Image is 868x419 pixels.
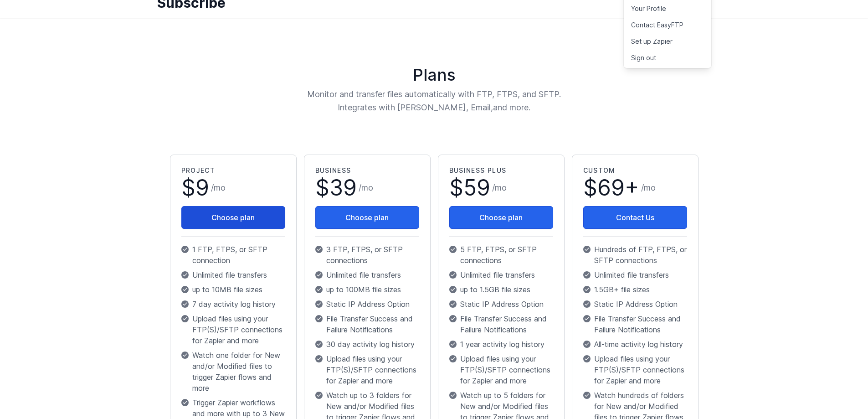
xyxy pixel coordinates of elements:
[449,353,553,386] p: Upload files using your FTP(S)/SFTP connections for Zapier and more
[359,181,373,194] span: /
[315,244,419,266] p: 3 FTP, FTPS, or SFTP connections
[449,166,553,175] h2: Business Plus
[583,269,687,280] p: Unlimited file transfers
[211,181,226,194] span: /
[449,206,553,229] button: Choose plan
[583,244,687,266] p: Hundreds of FTP, FTPS, or SFTP connections
[214,183,226,192] span: mo
[181,350,285,393] p: Watch one folder for New and/or Modified files to trigger Zapier flows and more
[315,299,419,310] p: Static IP Address Option
[624,50,711,66] a: Sign out
[624,17,711,33] a: Contact EasyFTP
[315,166,419,175] h2: Business
[315,177,357,199] span: $
[449,313,553,335] p: File Transfer Success and Failure Notifications
[315,339,419,350] p: 30 day activity log history
[449,299,553,310] p: Static IP Address Option
[449,339,553,350] p: 1 year activity log history
[181,269,285,280] p: Unlimited file transfers
[583,284,687,295] p: 1.5GB+ file sizes
[256,88,613,114] p: Monitor and transfer files automatically with FTP, FTPS, and SFTP. Integrates with [PERSON_NAME],...
[463,174,490,201] span: 59
[583,353,687,386] p: Upload files using your FTP(S)/SFTP connections for Zapier and more
[315,313,419,335] p: File Transfer Success and Failure Notifications
[181,166,285,175] h2: Project
[315,206,419,229] button: Choose plan
[641,181,656,194] span: /
[822,373,857,408] iframe: Drift Widget Chat Controller
[181,313,285,346] p: Upload files using your FTP(S)/SFTP connections for Zapier and more
[583,339,687,350] p: All-time activity log history
[315,269,419,280] p: Unlimited file transfers
[166,66,702,84] h1: Plans
[329,174,357,201] span: 39
[195,174,209,201] span: 9
[181,177,209,199] span: $
[449,177,490,199] span: $
[449,244,553,266] p: 5 FTP, FTPS, or SFTP connections
[583,166,687,175] h2: Custom
[495,183,507,192] span: mo
[583,299,687,310] p: Static IP Address Option
[315,284,419,295] p: up to 100MB file sizes
[181,206,285,229] button: Choose plan
[181,284,285,295] p: up to 10MB file sizes
[583,313,687,335] p: File Transfer Success and Failure Notifications
[315,353,419,386] p: Upload files using your FTP(S)/SFTP connections for Zapier and more
[624,0,711,17] a: Your Profile
[492,181,507,194] span: /
[644,183,656,192] span: mo
[449,284,553,295] p: up to 1.5GB file sizes
[361,183,373,192] span: mo
[597,174,639,201] span: 69+
[449,269,553,280] p: Unlimited file transfers
[181,299,285,310] p: 7 day activity log history
[181,244,285,266] p: 1 FTP, FTPS, or SFTP connection
[583,177,639,199] span: $
[583,206,687,229] a: Contact Us
[624,33,711,50] a: Set up Zapier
